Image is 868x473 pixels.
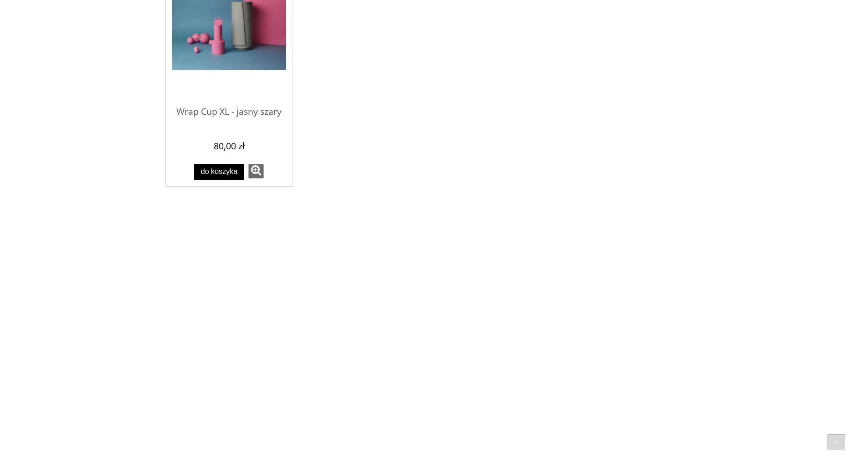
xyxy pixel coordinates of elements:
a: zobacz więcej [248,164,264,178]
span: Do koszyka [201,167,238,175]
button: Do koszyka Wrap Cup XL - jasny szary [194,164,244,180]
span: Wrap Cup XL - jasny szary [172,98,286,126]
a: Wrap Cup XL - jasny szary [172,98,286,134]
em: 80,00 zł [214,140,245,152]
